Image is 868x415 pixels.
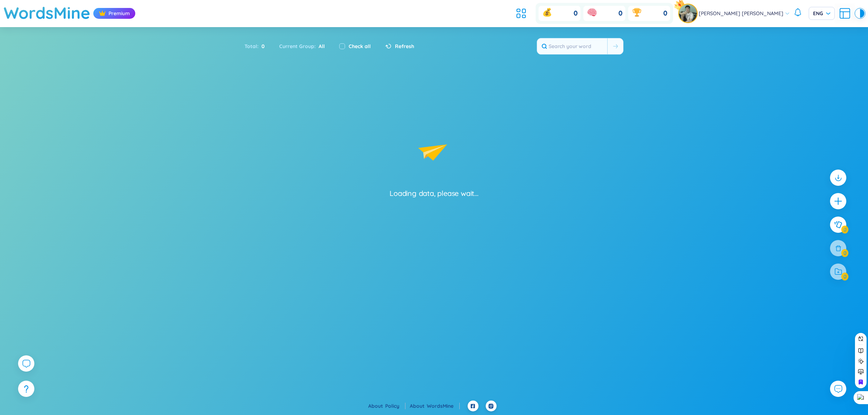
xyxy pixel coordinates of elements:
img: crown icon [99,10,106,17]
label: Check all [349,42,371,50]
div: Loading data, please wait... [390,188,478,198]
span: ENG [813,10,830,17]
span: All [316,43,325,50]
div: About [410,402,460,410]
span: [PERSON_NAME] [PERSON_NAME] [699,9,783,17]
span: 0 [663,9,667,18]
img: avatar [679,4,697,22]
div: About [368,402,405,410]
span: Refresh [395,42,414,50]
a: avatarpro [679,4,699,22]
div: Total : [244,39,272,54]
span: 0 [259,42,265,50]
a: WordsMine [427,403,460,409]
span: 0 [574,9,578,18]
div: Premium [93,8,135,19]
span: 0 [618,9,622,18]
div: Current Group : [272,39,332,54]
span: plus [834,197,843,206]
a: Policy [385,403,405,409]
input: Search your word [537,38,607,54]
